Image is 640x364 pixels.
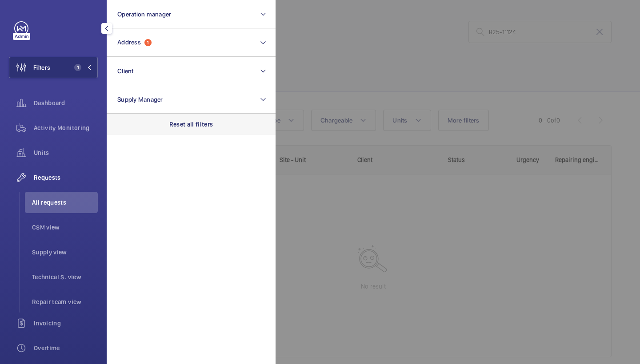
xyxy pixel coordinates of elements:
[32,248,98,257] span: Supply view
[74,64,81,71] span: 1
[34,319,98,328] span: Invoicing
[32,198,98,207] span: All requests
[33,63,50,72] span: Filters
[34,173,98,182] span: Requests
[34,148,98,157] span: Units
[32,273,98,281] span: Technical S. view
[34,344,98,352] span: Overtime
[34,123,98,132] span: Activity Monitoring
[32,223,98,232] span: CSM view
[9,57,98,78] button: Filters1
[32,297,98,306] span: Repair team view
[34,99,98,107] span: Dashboard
